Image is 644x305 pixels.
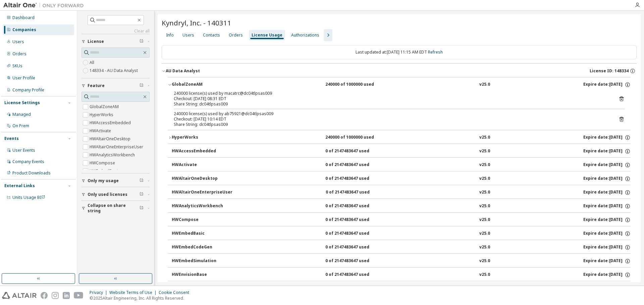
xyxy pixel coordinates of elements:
[583,244,631,250] div: Expire date: [DATE]
[325,82,386,88] div: 240000 of 1000000 used
[325,272,386,278] div: 0 of 2147483647 used
[203,32,220,38] div: Contacts
[82,34,150,49] button: License
[479,162,490,168] div: v25.0
[172,199,631,214] button: HWAnalyticsWorkbench0 of 2147483647 usedv25.0Expire date:[DATE]
[172,162,232,168] div: HWActivate
[12,39,24,45] div: Users
[291,32,319,38] div: Authorizations
[583,258,631,264] div: Expire date: [DATE]
[172,240,631,255] button: HWEmbedCodeGen0 of 2147483647 usedv25.0Expire date:[DATE]
[325,176,386,182] div: 0 of 2147483647 used
[172,82,232,88] div: GlobalZoneAM
[90,151,136,159] label: HWAnalyticsWorkbench
[166,68,200,74] div: AU Data Analyst
[90,143,145,151] label: HWAltairOneEnterpriseUser
[90,103,120,111] label: GlobalZoneAM
[90,290,109,295] div: Privacy
[172,213,631,227] button: HWCompose0 of 2147483647 usedv25.0Expire date:[DATE]
[166,32,174,38] div: Info
[172,254,631,269] button: HWEmbedSimulation0 of 2147483647 usedv25.0Expire date:[DATE]
[168,130,631,145] button: HyperWorks240000 of 1000000 usedv25.0Expire date:[DATE]
[12,170,51,176] div: Product Downloads
[140,206,144,211] span: Clear filter
[583,176,631,182] div: Expire date: [DATE]
[4,183,35,188] div: External Links
[583,162,631,168] div: Expire date: [DATE]
[74,292,84,299] img: youtube.svg
[325,258,386,264] div: 0 of 2147483647 used
[88,83,105,88] span: Feature
[174,101,608,107] div: Share String: dc04tlpsas009
[590,68,629,74] span: License ID: 148334
[82,187,150,202] button: Only used licenses
[90,135,132,143] label: HWAltairOneDesktop
[90,59,96,67] label: All
[583,82,631,88] div: Expire date: [DATE]
[4,136,19,141] div: Events
[140,192,144,197] span: Clear filter
[325,217,386,223] div: 0 of 2147483647 used
[12,27,36,32] div: Companies
[12,159,44,164] div: Company Events
[428,49,443,55] a: Refresh
[479,217,490,223] div: v25.0
[172,231,232,237] div: HWEmbedBasic
[82,201,150,216] button: Collapse on share string
[172,148,232,154] div: HWAccessEmbedded
[82,173,150,188] button: Only my usage
[168,77,631,92] button: GlobalZoneAM240000 of 1000000 usedv25.0Expire date:[DATE]
[479,203,490,209] div: v25.0
[4,100,40,105] div: License Settings
[3,2,87,9] img: Altair One
[172,144,631,159] button: HWAccessEmbedded0 of 2147483647 usedv25.0Expire date:[DATE]
[172,258,232,264] div: HWEmbedSimulation
[12,112,31,117] div: Managed
[174,91,608,96] div: 240000 license(s) used by macatrc@dc04tlpsas009
[174,117,608,122] div: Checkout: [DATE] 10:14 EDT
[90,111,115,119] label: HyperWorks
[325,148,386,154] div: 0 of 2147483647 used
[90,167,121,175] label: HWEmbedBasic
[583,148,631,154] div: Expire date: [DATE]
[90,295,193,301] p: © 2025 Altair Engineering, Inc. All Rights Reserved.
[2,292,37,299] img: altair_logo.svg
[162,18,231,27] span: Kyndryl, Inc. - 140311
[12,51,26,57] div: Orders
[12,75,35,81] div: User Profile
[182,32,194,38] div: Users
[90,127,112,135] label: HWActivate
[88,203,140,214] span: Collapse on share string
[52,292,59,299] img: instagram.svg
[162,45,637,59] div: Last updated at: [DATE] 11:15 AM EDT
[479,176,490,182] div: v25.0
[583,272,631,278] div: Expire date: [DATE]
[140,178,144,183] span: Clear filter
[172,217,232,223] div: HWCompose
[172,226,631,241] button: HWEmbedBasic0 of 2147483647 usedv25.0Expire date:[DATE]
[479,272,490,278] div: v25.0
[172,268,631,282] button: HWEnvisionBase0 of 2147483647 usedv25.0Expire date:[DATE]
[479,82,490,88] div: v25.0
[172,189,232,196] div: HWAltairOneEnterpriseUser
[583,203,631,209] div: Expire date: [DATE]
[82,28,150,34] a: Clear all
[583,135,631,141] div: Expire date: [DATE]
[479,189,490,196] div: v25.0
[88,192,127,197] span: Only used licenses
[12,123,29,129] div: On Prem
[479,244,490,250] div: v25.0
[140,39,144,44] span: Clear filter
[583,189,631,196] div: Expire date: [DATE]
[479,135,490,141] div: v25.0
[172,203,232,209] div: HWAnalyticsWorkbench
[479,231,490,237] div: v25.0
[90,67,139,75] label: 148334 - AU Data Analyst
[174,96,608,101] div: Checkout: [DATE] 08:31 EDT
[12,63,22,69] div: SKUs
[172,272,232,278] div: HWEnvisionBase
[82,78,150,93] button: Feature
[172,176,232,182] div: HWAltairOneDesktop
[252,32,282,38] div: License Usage
[41,292,48,299] img: facebook.svg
